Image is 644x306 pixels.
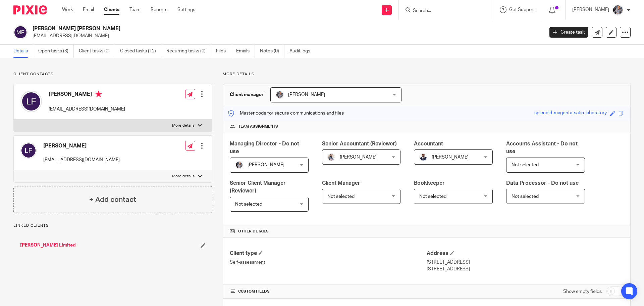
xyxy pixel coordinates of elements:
[13,45,33,58] a: Details
[216,45,231,58] a: Files
[38,45,74,58] a: Open tasks (3)
[322,180,360,186] span: Client Manager
[506,180,579,186] span: Data Processor - Do not use
[260,45,284,58] a: Notes (0)
[43,157,120,163] p: [EMAIL_ADDRESS][DOMAIN_NAME]
[95,91,102,97] i: Primary
[419,153,427,161] img: WhatsApp%20Image%202022-05-18%20at%206.27.04%20PM.jpeg
[43,142,120,149] h4: [PERSON_NAME]
[172,174,195,179] p: More details
[13,25,28,39] img: svg%3E
[177,6,195,13] a: Settings
[419,194,446,199] span: Not selected
[230,141,299,154] span: Managing Director - Do not use
[512,194,539,199] span: Not selected
[572,6,609,13] p: [PERSON_NAME]
[340,155,377,160] span: [PERSON_NAME]
[289,45,315,58] a: Audit logs
[512,163,539,167] span: Not selected
[414,141,443,146] span: Accountant
[612,5,623,15] img: -%20%20-%20studio@ingrained.co.uk%20for%20%20-20220223%20at%20101413%20-%201W1A2026.jpg
[230,259,427,266] p: Self-assessment
[412,8,473,14] input: Search
[414,180,445,186] span: Bookkeeper
[228,110,344,117] p: Master code for secure communications and files
[327,153,335,161] img: Pixie%2002.jpg
[509,7,535,12] span: Get Support
[104,6,119,13] a: Clients
[236,45,255,58] a: Emails
[62,6,73,13] a: Work
[432,155,469,160] span: [PERSON_NAME]
[223,72,631,77] p: More details
[322,141,397,146] span: Senior Accountant (Reviewer)
[33,25,438,32] h2: [PERSON_NAME] [PERSON_NAME]
[230,289,427,294] h4: CUSTOM FIELDS
[20,142,37,159] img: svg%3E
[120,45,161,58] a: Closed tasks (12)
[89,194,136,205] h4: + Add contact
[549,27,588,38] a: Create task
[33,33,539,39] p: [EMAIL_ADDRESS][DOMAIN_NAME]
[248,163,284,167] span: [PERSON_NAME]
[427,250,624,257] h4: Address
[563,288,602,295] label: Show empty fields
[235,202,262,207] span: Not selected
[230,180,286,193] span: Senior Client Manager (Reviewer)
[13,223,212,228] p: Linked clients
[20,242,76,249] a: [PERSON_NAME] Limited
[13,5,47,14] img: Pixie
[83,6,94,13] a: Email
[151,6,167,13] a: Reports
[327,194,355,199] span: Not selected
[230,250,427,257] h4: Client type
[49,91,125,99] h4: [PERSON_NAME]
[13,72,212,77] p: Client contacts
[427,259,624,266] p: [STREET_ADDRESS]
[79,45,115,58] a: Client tasks (0)
[427,266,624,272] p: [STREET_ADDRESS]
[288,92,325,97] span: [PERSON_NAME]
[534,110,607,117] div: splendid-magenta-satin-laboratory
[230,91,264,98] h3: Client manager
[506,141,578,154] span: Accounts Assistant - Do not use
[238,229,269,234] span: Other details
[238,124,278,129] span: Team assignments
[172,123,195,128] p: More details
[129,6,141,13] a: Team
[235,161,243,169] img: -%20%20-%20studio@ingrained.co.uk%20for%20%20-20220223%20at%20101413%20-%201W1A2026.jpg
[49,106,125,113] p: [EMAIL_ADDRESS][DOMAIN_NAME]
[276,91,284,99] img: -%20%20-%20studio@ingrained.co.uk%20for%20%20-20220223%20at%20101413%20-%201W1A2026.jpg
[20,91,42,112] img: svg%3E
[166,45,211,58] a: Recurring tasks (0)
